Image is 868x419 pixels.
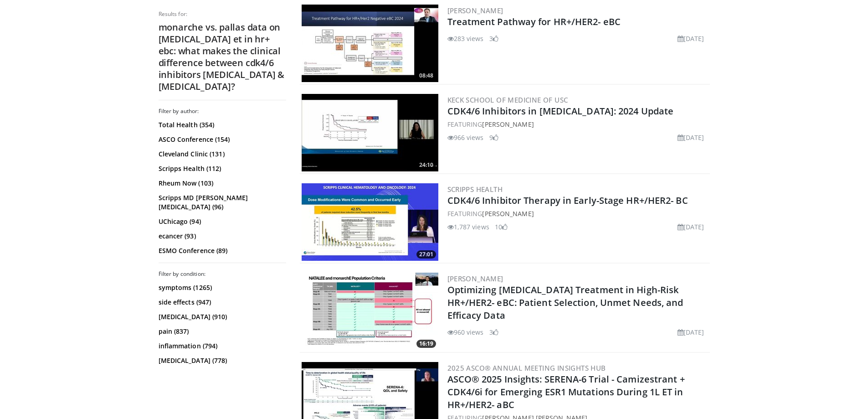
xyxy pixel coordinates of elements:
a: Optimizing [MEDICAL_DATA] Treatment in High-Risk HR+/HER2- eBC: Patient Selection, Unmet Needs, a... [447,284,683,321]
img: ad61e2c4-9ff0-47bd-b349-5d2b31708b05.300x170_q85_crop-smart_upscale.jpg [302,5,438,82]
a: ASCO Conference (154) [159,135,284,144]
a: Treatment Pathway for HR+/HER2- eBC [447,16,621,28]
li: 283 views [447,34,484,43]
span: 16:19 [416,340,436,348]
img: 4a825f6a-821e-46d2-a548-475890cc4134.300x170_q85_crop-smart_upscale.jpg [302,273,438,350]
a: UChicago (94) [159,217,284,226]
a: Scripps Health (112) [159,164,284,173]
a: Scripps Health [447,185,503,194]
a: Rheum Now (103) [159,179,284,188]
a: side effects (947) [159,298,284,307]
a: pain (837) [159,327,284,336]
h3: Filter by condition: [159,270,286,278]
a: Keck School of Medicine of USC [447,95,568,104]
a: 08:48 [302,5,438,82]
li: 1,787 views [447,222,489,232]
a: 24:10 [302,94,438,171]
a: [PERSON_NAME] [447,6,503,15]
li: 966 views [447,133,484,142]
a: [MEDICAL_DATA] (778) [159,356,284,365]
a: Scripps MD [PERSON_NAME] [MEDICAL_DATA] (96) [159,193,284,212]
a: ecancer (93) [159,232,284,241]
li: 10 [495,222,508,232]
a: CDK4/6 Inhibitor Therapy in Early-Stage HR+/HER2- BC [447,194,688,207]
a: Cleveland Clinic (131) [159,150,284,159]
span: 27:01 [416,250,436,259]
li: 3 [489,34,498,43]
h2: monarche vs. pallas data on [MEDICAL_DATA] et in hr+ ebc: what makes the clinical difference betw... [159,21,286,93]
div: FEATURING [447,209,708,218]
span: 24:10 [416,161,436,169]
a: 2025 ASCO® Annual Meeting Insights Hub [447,363,606,372]
a: [MEDICAL_DATA] (910) [159,312,284,321]
h3: Filter by author: [159,108,286,115]
a: Total Health (354) [159,120,284,129]
li: [DATE] [678,327,704,337]
div: FEATURING [447,119,708,129]
a: CDK4/6 Inhibitors in [MEDICAL_DATA]: 2024 Update [447,105,674,117]
a: 16:19 [302,273,438,350]
a: 27:01 [302,183,438,261]
a: ASCO® 2025 Insights: SERENA-6 Trial - Camizestrant + CDK4/6i for Emerging ESR1 Mutations During 1... [447,373,685,411]
li: [DATE] [678,133,704,142]
li: [DATE] [678,222,704,232]
p: Results for: [159,10,286,18]
a: inflammation (794) [159,341,284,351]
li: 9 [489,133,498,142]
li: 3 [489,327,498,337]
li: [DATE] [678,34,704,43]
a: symptoms (1265) [159,283,284,292]
a: [PERSON_NAME] [447,274,503,283]
img: 4b050269-bb0e-4cf5-8534-0024ad3fdc92.300x170_q85_crop-smart_upscale.jpg [302,94,438,171]
a: [PERSON_NAME] [482,209,534,218]
img: a572917f-b600-4209-a6fb-f26ce1445a3c.300x170_q85_crop-smart_upscale.jpg [302,183,438,261]
li: 960 views [447,327,484,337]
a: ESMO Conference (89) [159,246,284,255]
a: [PERSON_NAME] [482,120,534,129]
span: 08:48 [416,72,436,80]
